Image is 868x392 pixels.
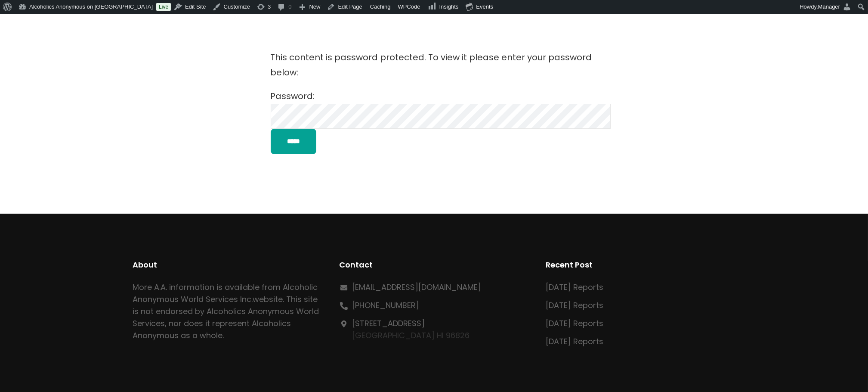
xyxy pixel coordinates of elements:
[253,294,283,305] a: website
[352,318,425,329] a: [STREET_ADDRESS]
[133,281,322,342] p: More A.A. information is available from Alcoholic Anonymous World Services Inc. . This site is no...
[546,318,604,329] a: [DATE] Reports
[271,90,611,122] label: Password:
[546,300,604,311] a: [DATE] Reports
[546,282,604,292] a: [DATE] Reports
[340,259,529,271] h2: Contact
[546,336,604,347] a: [DATE] Reports
[271,104,611,129] input: Password:
[352,300,420,311] a: [PHONE_NUMBER]
[546,259,735,271] h2: Recent Post
[439,3,459,10] span: Insights
[133,259,322,271] h2: About
[156,3,171,11] a: Live
[352,282,482,292] a: [EMAIL_ADDRESS][DOMAIN_NAME]
[818,3,840,10] span: Manager
[352,317,470,342] p: [GEOGRAPHIC_DATA] HI 96826
[271,50,598,80] p: This content is password protected. To view it please enter your password below:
